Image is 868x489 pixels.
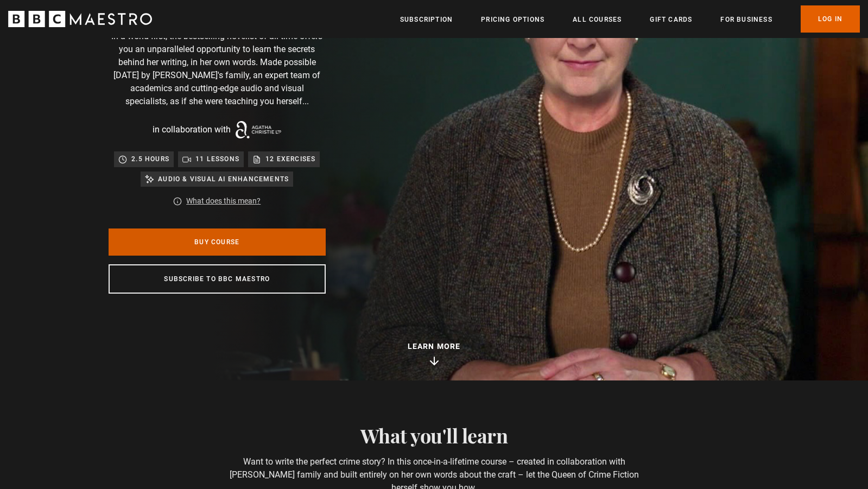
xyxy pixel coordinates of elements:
p: 2.5 hours [131,154,169,164]
a: Pricing Options [481,14,544,25]
a: Log In [801,5,860,33]
p: In a world-first, the bestselling novelist of all time offers you an unparalleled opportunity to ... [109,30,326,108]
p: 12 exercises [265,154,315,164]
p: Audio & visual AI enhancements [158,174,289,185]
a: What does this mean? [186,195,261,207]
a: Buy Course [109,228,326,256]
p: Learn more [408,341,461,352]
p: 11 lessons [195,154,239,164]
nav: Primary [400,5,860,33]
a: Gift Cards [650,14,692,25]
svg: BBC Maestro [8,11,152,27]
a: Subscribe to BBC Maestro [109,264,326,294]
a: Subscription [400,14,453,25]
p: in collaboration with [153,123,231,136]
h2: What you'll learn [224,424,644,447]
a: For business [720,14,772,25]
a: All Courses [573,14,622,25]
